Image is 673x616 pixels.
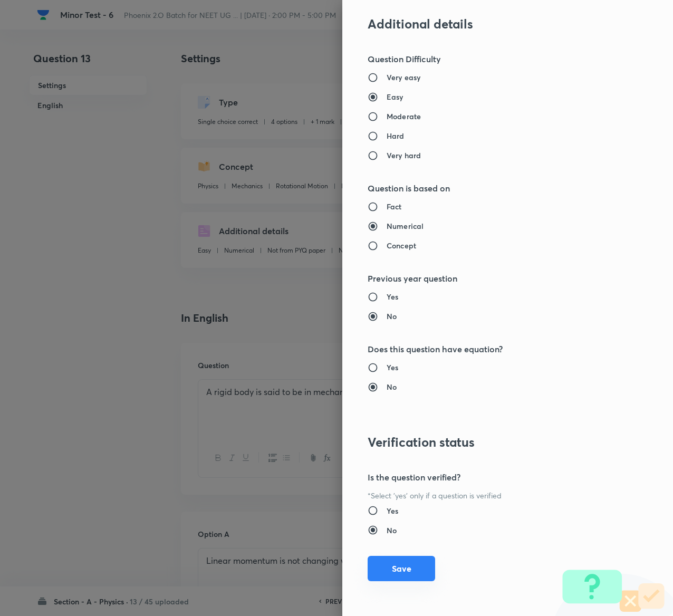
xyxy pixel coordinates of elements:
h6: Yes [387,362,398,373]
h5: Does this question have equation? [368,343,612,355]
h6: Yes [387,291,398,302]
h6: No [387,525,397,536]
h5: Question is based on [368,182,612,195]
h6: Fact [387,201,402,212]
h6: Very easy [387,72,420,83]
h6: Very hard [387,150,421,161]
h6: Easy [387,91,403,102]
h5: Previous year question [368,272,612,285]
h6: No [387,381,397,392]
h6: Numerical [387,220,424,232]
p: *Select 'yes' only if a question is verified [368,490,612,501]
h6: Yes [387,505,398,516]
h6: Concept [387,240,416,251]
h5: Question Difficulty [368,53,612,65]
h6: Moderate [387,111,421,122]
button: Save [368,556,435,581]
h3: Additional details [368,16,612,32]
h5: Is the question verified? [368,471,612,484]
h6: No [387,311,397,322]
h3: Verification status [368,435,612,450]
h6: Hard [387,130,405,141]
